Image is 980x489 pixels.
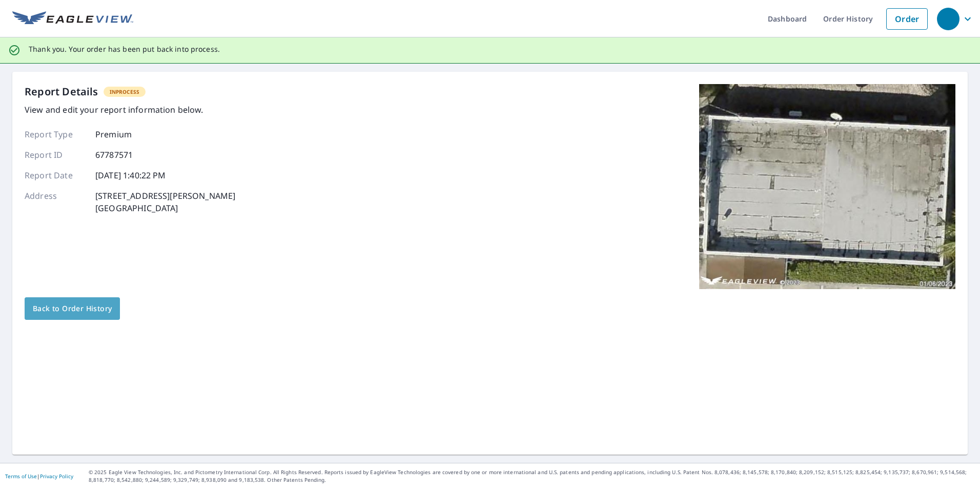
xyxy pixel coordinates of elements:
p: Thank you. Your order has been put back into process. [29,45,220,54]
p: [DATE] 1:40:22 PM [95,169,166,181]
span: InProcess [104,88,146,95]
img: Top image [699,84,955,289]
a: Back to Order History [25,297,120,320]
p: 67787571 [95,149,133,161]
p: Premium [95,128,132,140]
p: View and edit your report information below. [25,104,235,116]
a: Privacy Policy [40,473,73,480]
a: Terms of Use [5,473,37,480]
p: | [5,473,73,479]
p: © 2025 Eagle View Technologies, Inc. and Pictometry International Corp. All Rights Reserved. Repo... [89,468,975,484]
p: Address [25,190,86,214]
p: Report Type [25,128,86,140]
p: [STREET_ADDRESS][PERSON_NAME] [GEOGRAPHIC_DATA] [95,190,235,214]
p: Report Details [25,84,98,99]
span: Back to Order History [33,302,112,315]
p: Report ID [25,149,86,161]
a: Order [886,8,928,30]
p: Report Date [25,169,86,181]
img: EV Logo [12,11,133,27]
